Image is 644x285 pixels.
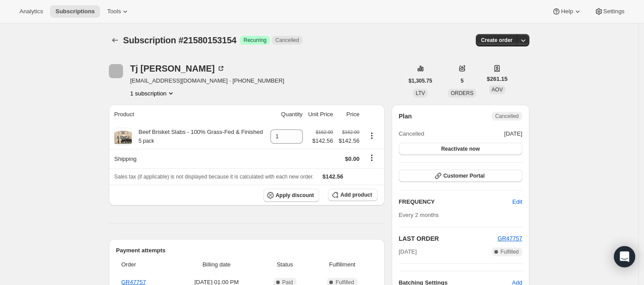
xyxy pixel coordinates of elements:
[365,131,379,141] button: Product actions
[614,246,635,267] div: Open Intercom Messenger
[328,189,377,201] button: Add product
[267,105,305,124] th: Quantity
[487,75,508,84] span: $261.15
[130,89,175,98] button: Product actions
[507,195,528,209] button: Edit
[409,77,432,84] span: $1,305.75
[263,189,320,202] button: Apply discount
[176,260,258,269] span: Billing date
[399,247,417,256] span: [DATE]
[513,198,522,206] span: Edit
[443,172,485,179] span: Customer Portal
[403,75,437,87] button: $1,305.75
[109,64,123,78] span: Tj Schoenborn
[336,105,362,124] th: Price
[109,34,121,46] button: Subscriptions
[441,145,480,152] span: Reactivate now
[461,77,464,84] span: 5
[492,87,503,93] span: AOV
[130,64,225,73] div: Tj [PERSON_NAME]
[114,174,314,180] span: Sales tax (if applicable) is not displayed because it is calculated with each new order.
[275,37,299,44] span: Cancelled
[312,260,372,269] span: Fulfillment
[497,234,522,243] button: GR47757
[399,212,439,218] span: Every 2 months
[342,129,359,135] small: $162.00
[109,105,267,124] th: Product
[14,5,48,18] button: Analytics
[123,35,236,45] span: Subscription #21580153154
[243,37,266,44] span: Recurring
[399,112,412,121] h2: Plan
[323,173,343,180] span: $142.56
[107,8,121,15] span: Tools
[399,143,522,155] button: Reactivate now
[451,90,473,96] span: ORDERS
[345,156,360,162] span: $0.00
[102,5,135,18] button: Tools
[139,138,154,144] small: 5 pack
[114,128,132,145] img: product img
[50,5,100,18] button: Subscriptions
[561,8,573,15] span: Help
[547,5,587,18] button: Help
[109,149,267,168] th: Shipping
[132,128,263,145] div: Beef Brisket Slabs - 100% Grass-Fed & Finished
[399,234,498,243] h2: LAST ORDER
[116,246,378,255] h2: Payment attempts
[504,129,522,138] span: [DATE]
[501,248,519,255] span: Fulfilled
[19,8,43,15] span: Analytics
[416,90,425,96] span: LTV
[481,37,513,44] span: Create order
[276,192,314,199] span: Apply discount
[312,137,333,145] span: $142.56
[55,8,95,15] span: Subscriptions
[589,5,630,18] button: Settings
[340,191,372,198] span: Add product
[116,255,173,274] th: Order
[603,8,625,15] span: Settings
[130,76,284,85] span: [EMAIL_ADDRESS][DOMAIN_NAME] · [PHONE_NUMBER]
[495,113,519,120] span: Cancelled
[399,170,522,182] button: Customer Portal
[476,34,518,46] button: Create order
[339,137,360,145] span: $142.56
[399,129,424,138] span: Cancelled
[455,75,469,87] button: 5
[497,235,522,242] a: GR47757
[263,260,307,269] span: Status
[305,105,336,124] th: Unit Price
[399,198,513,206] h2: FREQUENCY
[316,129,333,135] small: $162.00
[365,153,379,163] button: Shipping actions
